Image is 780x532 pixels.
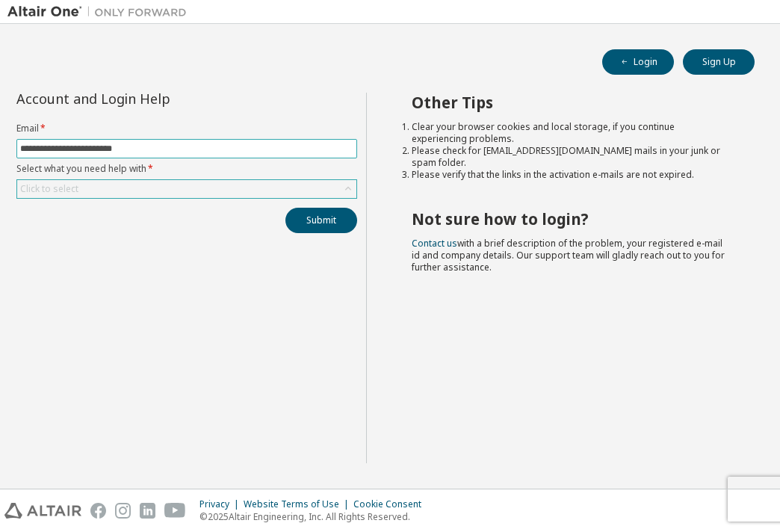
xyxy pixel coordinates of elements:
[285,208,357,233] button: Submit
[412,237,725,273] span: with a brief description of the problem, your registered e-mail id and company details. Our suppo...
[4,503,81,519] img: altair_logo.svg
[90,503,106,519] img: facebook.svg
[164,503,186,519] img: youtube.svg
[115,503,131,519] img: instagram.svg
[412,169,728,181] li: Please verify that the links in the activation e-mails are not expired.
[7,4,194,19] img: Altair One
[16,163,357,175] label: Select what you need help with
[20,183,78,195] div: Click to select
[140,503,155,519] img: linkedin.svg
[17,180,356,198] div: Click to select
[16,123,357,134] label: Email
[412,145,728,169] li: Please check for [EMAIL_ADDRESS][DOMAIN_NAME] mails in your junk or spam folder.
[16,93,289,105] div: Account and Login Help
[412,237,457,250] a: Contact us
[199,498,244,510] div: Privacy
[602,49,674,75] button: Login
[244,498,353,510] div: Website Terms of Use
[412,209,728,229] h2: Not sure how to login?
[412,93,728,112] h2: Other Tips
[683,49,755,75] button: Sign Up
[412,121,728,145] li: Clear your browser cookies and local storage, if you continue experiencing problems.
[353,498,430,510] div: Cookie Consent
[199,510,430,523] p: © 2025 Altair Engineering, Inc. All Rights Reserved.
